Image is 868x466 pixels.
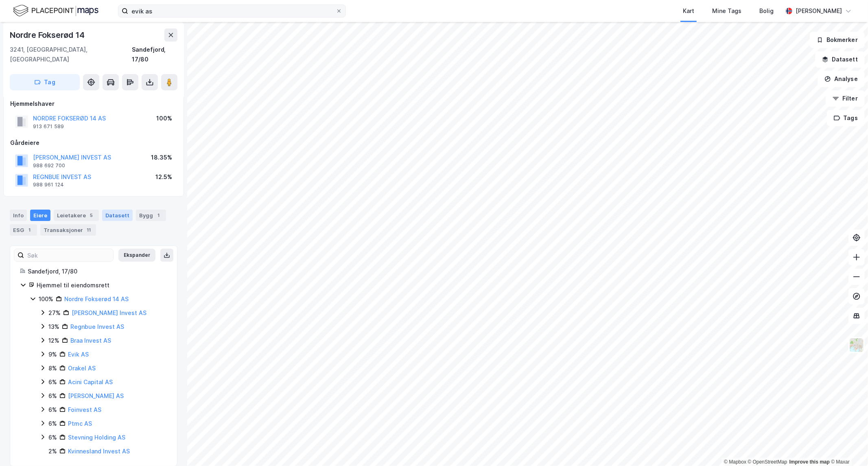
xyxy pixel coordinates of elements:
div: [PERSON_NAME] [796,6,842,16]
div: 100% [156,114,172,123]
div: 6% [48,391,57,401]
div: Gårdeiere [10,138,177,148]
a: Acini Capital AS [68,378,113,385]
div: Hjemmelshaver [10,99,177,109]
div: 2% [48,446,57,456]
a: Stevning Holding AS [68,434,125,441]
a: Foinvest AS [68,406,101,413]
a: Evik AS [68,351,89,358]
div: Hjemmel til eiendomsrett [37,280,167,290]
div: 8% [48,363,57,373]
div: 100% [39,294,53,304]
div: Datasett [102,210,133,221]
img: logo.f888ab2527a4732fd821a326f86c7f29.svg [13,4,98,18]
a: Ptmc AS [68,420,92,427]
div: 9% [48,350,57,359]
div: Sandefjord, 17/80 [132,45,177,64]
div: 988 961 124 [33,182,64,188]
div: 6% [48,405,57,415]
div: 1 [26,226,34,234]
div: Transaksjoner [40,224,96,236]
a: [PERSON_NAME] Invest AS [72,309,146,316]
div: Nordre Fokserød 14 [10,28,86,42]
button: Tag [10,74,80,90]
div: 6% [48,377,57,387]
div: ESG [10,224,37,236]
div: Leietakere [54,210,99,221]
div: 12.5% [155,172,172,182]
a: Mapbox [724,459,746,465]
button: Datasett [815,51,865,68]
button: Tags [827,110,865,126]
img: Z [849,337,864,353]
button: Filter [826,90,865,107]
div: 988 692 700 [33,162,65,169]
div: 3241, [GEOGRAPHIC_DATA], [GEOGRAPHIC_DATA] [10,45,132,64]
div: Bygg [136,210,166,221]
div: Kontrollprogram for chat [827,427,868,466]
a: Braa Invest AS [70,337,111,344]
a: Nordre Fokserød 14 AS [64,295,129,302]
div: 12% [48,336,59,346]
button: Ekspander [118,249,155,262]
div: 13% [48,322,59,332]
a: Regnbue Invest AS [70,323,124,330]
a: Orakel AS [68,365,96,372]
div: 11 [85,226,93,234]
div: Kart [683,6,694,16]
a: Improve this map [789,459,830,465]
a: [PERSON_NAME] AS [68,392,124,399]
a: OpenStreetMap [748,459,787,465]
div: 27% [48,308,61,318]
div: 1 [155,211,163,219]
div: Mine Tags [712,6,741,16]
iframe: Chat Widget [827,427,868,466]
div: 18.35% [151,153,172,162]
input: Søk på adresse, matrikkel, gårdeiere, leietakere eller personer [128,5,336,17]
div: 6% [48,419,57,429]
div: 5 [87,211,96,219]
a: Kvinnesland Invest AS [68,448,130,455]
div: Eiere [30,210,50,221]
div: Info [10,210,27,221]
div: 6% [48,433,57,442]
div: 913 671 589 [33,123,64,130]
button: Analyse [818,71,865,87]
button: Bokmerker [810,32,865,48]
div: Bolig [759,6,774,16]
input: Søk [24,249,113,261]
div: Sandefjord, 17/80 [28,267,167,276]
